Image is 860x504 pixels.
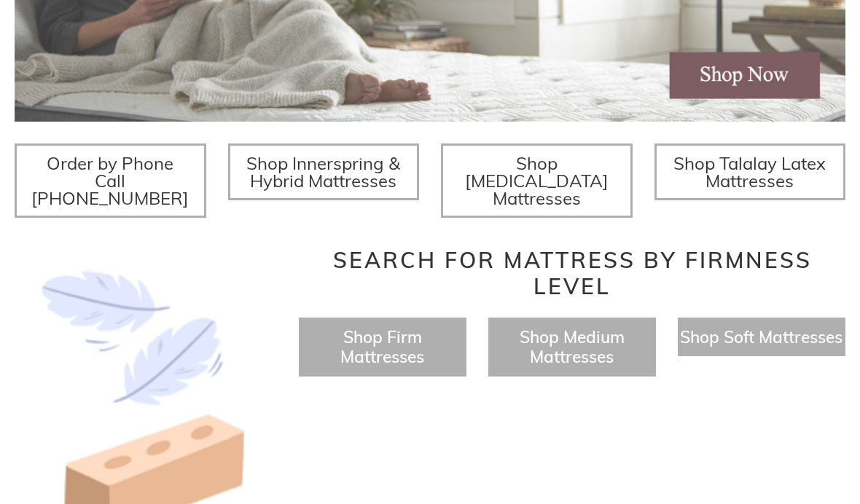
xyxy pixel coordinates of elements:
[673,153,826,192] span: Shop Talalay Latex Mattresses
[228,144,420,201] a: Shop Innerspring & Hybrid Mattresses
[680,327,843,348] a: Shop Soft Mattresses
[441,144,633,218] a: Shop [MEDICAL_DATA] Mattresses
[520,327,625,368] a: Shop Medium Mattresses
[246,153,400,192] span: Shop Innerspring & Hybrid Mattresses
[654,144,846,201] a: Shop Talalay Latex Mattresses
[340,327,424,368] a: Shop Firm Mattresses
[15,144,206,218] a: Order by Phone Call [PHONE_NUMBER]
[465,153,609,210] span: Shop [MEDICAL_DATA] Mattresses
[31,153,189,210] span: Order by Phone Call [PHONE_NUMBER]
[333,247,812,301] span: Search for Mattress by Firmness Level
